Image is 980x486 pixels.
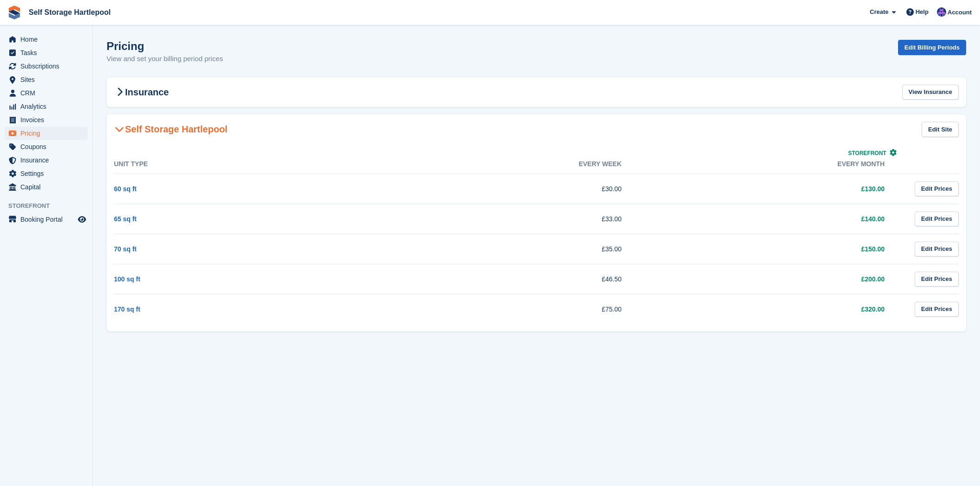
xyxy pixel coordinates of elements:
[25,5,114,20] a: Self Storage Hartlepool
[915,181,959,197] a: Edit Prices
[640,204,903,234] td: £140.00
[848,150,897,156] a: Storefront
[5,154,88,167] a: menu
[114,305,140,313] a: 170 sq ft
[20,154,76,167] span: Insurance
[20,73,76,86] span: Sites
[114,155,377,174] th: Unit Type
[20,100,76,113] span: Analytics
[5,127,88,140] a: menu
[20,140,76,153] span: Coupons
[76,214,88,225] a: Preview store
[5,100,88,113] a: menu
[20,33,76,46] span: Home
[848,150,886,156] span: Storefront
[20,113,76,126] span: Invoices
[5,87,88,100] a: menu
[8,201,92,211] span: Storefront
[114,87,169,98] h2: Insurance
[114,275,140,283] a: 100 sq ft
[20,87,76,100] span: CRM
[902,85,959,100] a: View Insurance
[898,40,966,55] a: Edit Billing Periods
[20,46,76,59] span: Tasks
[377,174,640,204] td: £30.00
[870,7,888,17] span: Create
[937,7,946,17] img: Sean Wood
[377,234,640,264] td: £35.00
[640,264,903,294] td: £200.00
[20,60,76,73] span: Subscriptions
[5,181,88,193] a: menu
[640,234,903,264] td: £150.00
[114,185,137,193] a: 60 sq ft
[7,6,21,19] img: stora-icon-8386f47178a22dfd0bd8f6a31ec36ba5ce8667c1dd55bd0f319d3a0aa187defe.svg
[640,294,903,324] td: £320.00
[377,264,640,294] td: £46.50
[948,8,972,17] span: Account
[107,54,223,64] p: View and set your billing period prices
[5,113,88,126] a: menu
[915,242,959,257] a: Edit Prices
[915,272,959,287] a: Edit Prices
[640,155,903,174] th: Every month
[5,33,88,46] a: menu
[114,215,137,223] a: 65 sq ft
[20,167,76,180] span: Settings
[114,245,137,253] a: 70 sq ft
[5,73,88,86] a: menu
[20,181,76,193] span: Capital
[5,140,88,153] a: menu
[5,167,88,180] a: menu
[640,174,903,204] td: £130.00
[20,213,76,226] span: Booking Portal
[5,60,88,73] a: menu
[20,127,76,140] span: Pricing
[915,302,959,317] a: Edit Prices
[915,212,959,227] a: Edit Prices
[5,213,88,226] a: menu
[107,40,223,52] h1: Pricing
[377,204,640,234] td: £33.00
[5,46,88,59] a: menu
[916,7,929,17] span: Help
[922,122,959,137] a: Edit Site
[114,124,227,135] h2: Self Storage Hartlepool
[377,294,640,324] td: £75.00
[377,155,640,174] th: Every week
